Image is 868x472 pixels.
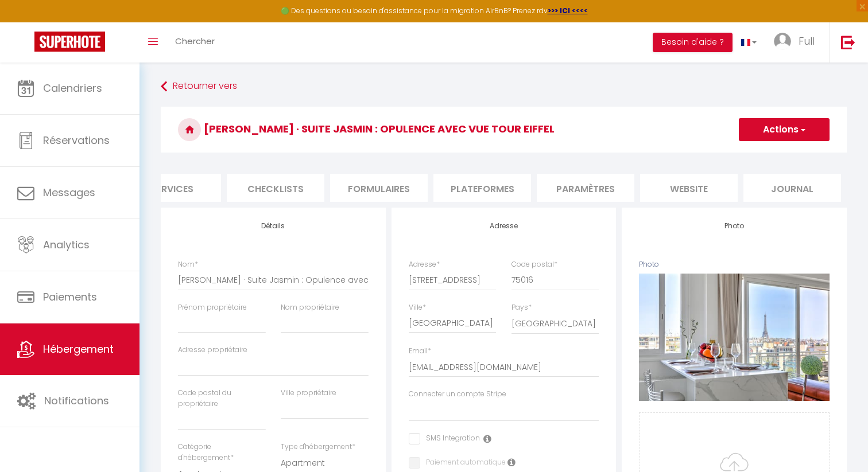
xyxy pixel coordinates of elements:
span: Chercher [175,35,215,47]
label: Ville [409,302,426,313]
label: Ville propriétaire [281,388,336,399]
img: logout [841,35,855,49]
label: Adresse [409,259,440,270]
a: Retourner vers [161,76,847,97]
li: Formulaires [330,174,428,202]
img: ... [774,33,791,50]
img: Super Booking [34,32,105,52]
label: Nom propriétaire [281,302,339,313]
span: Messages [43,185,95,200]
label: Catégorie d'hébergement [178,442,266,463]
label: Prénom propriétaire [178,302,247,313]
button: Besoin d'aide ? [653,33,733,52]
span: Calendriers [43,81,102,95]
li: Services [123,174,221,202]
a: ... Full [765,22,829,63]
li: website [640,174,738,202]
h4: Photo [639,222,830,230]
li: Plateformes [433,174,531,202]
span: Notifications [44,393,109,408]
li: Journal [743,174,841,202]
label: Code postal [511,259,557,270]
label: Nom [178,259,198,270]
label: Photo [639,259,659,270]
button: Actions [739,118,830,141]
span: Full [799,34,815,48]
label: Adresse propriétaire [178,345,247,356]
span: Hébergement [43,342,114,356]
h4: Détails [178,222,369,230]
label: Connecter un compte Stripe [409,389,506,400]
label: Pays [511,302,532,313]
span: Analytics [43,237,90,252]
a: >>> ICI <<<< [548,6,588,15]
li: Checklists [227,174,324,202]
h3: [PERSON_NAME] · Suite Jasmin : Opulence avec vue Tour Eiffel [161,107,847,153]
span: Réservations [43,133,110,147]
label: Paiement automatique [420,457,506,470]
h4: Adresse [409,222,599,230]
label: Type d'hébergement [281,442,355,453]
li: Paramètres [537,174,634,202]
label: Code postal du propriétaire [178,388,266,409]
span: Paiements [43,290,97,304]
a: Chercher [166,22,223,63]
label: Email [409,346,431,357]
